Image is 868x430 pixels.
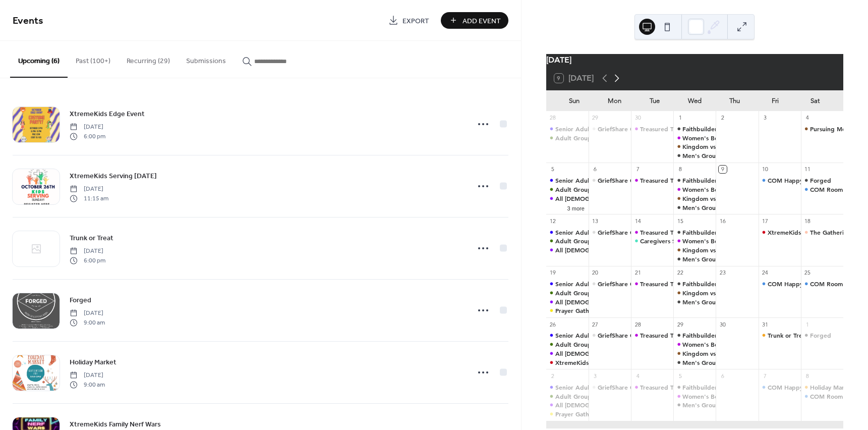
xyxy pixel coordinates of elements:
[673,125,716,133] div: Faithbuilders
[682,246,819,254] div: Kingdom vs Culture, “Living the Kingdom Way”
[546,185,589,194] div: Adult Group Life
[719,320,726,328] div: 30
[676,320,684,328] div: 29
[546,289,589,297] div: Adult Group Life
[673,331,716,340] div: Faithbuilders
[631,280,673,288] div: Treasured Times
[682,392,743,401] div: Women's Book Study
[631,237,673,245] div: Caregivers Support Group
[598,331,648,340] div: GriefShare Group
[673,134,716,142] div: Women's Book Study
[598,280,648,288] div: GriefShare Group
[546,194,589,203] div: All Church Immersion: Exploring Holiness in Scripture
[682,298,732,306] div: Men's Group Life
[762,269,769,277] div: 24
[555,358,633,367] div: XtremeKids Serving [DATE]
[673,176,716,185] div: Faithbuilders
[804,166,812,173] div: 11
[804,217,812,225] div: 18
[598,228,648,237] div: GriefShare Group
[673,194,716,203] div: Kingdom vs Culture, “Living the Kingdom Way”
[682,358,732,367] div: Men's Group Life
[549,320,557,328] div: 26
[546,410,589,418] div: Prayer Gathering
[682,331,720,340] div: Faithbuilders
[546,401,589,409] div: All Church Immersion: Exploring Holiness in Scripture
[546,349,589,358] div: All Church Immersion: Exploring Holiness in Scripture
[640,125,686,133] div: Treasured Times
[801,392,843,401] div: COM Room Visits
[598,383,648,392] div: GriefShare Group
[70,309,105,318] span: [DATE]
[555,289,604,297] div: Adult Group Life
[673,280,716,288] div: Faithbuilders
[598,125,648,133] div: GriefShare Group
[402,16,429,26] span: Export
[762,372,769,380] div: 7
[682,185,743,194] div: Women's Book Study
[674,91,715,111] div: Wed
[676,372,684,380] div: 5
[810,176,831,185] div: Forged
[634,372,642,380] div: 4
[381,12,437,29] a: Export
[682,289,819,297] div: Kingdom vs Culture, “Living the Kingdom Way”
[673,401,716,409] div: Men's Group Life
[555,298,756,306] div: All [DEMOGRAPHIC_DATA] Immersion: Exploring Holiness in Scripture
[719,269,726,277] div: 23
[804,372,812,380] div: 8
[546,280,589,288] div: Senior Adult Sunday School
[759,331,801,340] div: Trunk or Treat
[598,176,648,185] div: GriefShare Group
[682,142,819,151] div: Kingdom vs Culture, “Living the Kingdom Way”
[555,185,604,194] div: Adult Group Life
[682,340,743,349] div: Women's Book Study
[676,217,684,225] div: 15
[546,298,589,306] div: All Church Immersion: Exploring Holiness in Scripture
[70,247,105,256] span: [DATE]
[70,380,105,389] span: 9:00 am
[555,410,604,418] div: Prayer Gathering
[676,114,684,122] div: 1
[178,41,234,77] button: Submissions
[631,228,673,237] div: Treasured Times
[640,176,686,185] div: Treasured Times
[70,123,105,132] span: [DATE]
[673,237,716,245] div: Women's Book Study
[554,91,595,111] div: Sun
[70,109,145,120] span: XtremeKids Edge Event
[546,228,589,237] div: Senior Adult Sunday School
[631,125,673,133] div: Treasured Times
[634,320,642,328] div: 28
[715,91,755,111] div: Thu
[810,280,859,288] div: COM Room Visits
[810,185,859,194] div: COM Room Visits
[673,151,716,160] div: Men's Group Life
[673,383,716,392] div: Faithbuilders
[555,134,604,142] div: Adult Group Life
[719,372,726,380] div: 6
[673,358,716,367] div: Men's Group Life
[589,176,631,185] div: GriefShare Group
[555,237,604,245] div: Adult Group Life
[70,294,91,306] a: Forged
[673,289,716,297] div: Kingdom vs Culture, “Living the Kingdom Way”
[592,269,599,277] div: 20
[631,383,673,392] div: Treasured Times
[634,269,642,277] div: 21
[546,54,843,66] div: [DATE]
[555,331,633,340] div: Senior Adult [DATE] School
[555,349,756,358] div: All [DEMOGRAPHIC_DATA] Immersion: Exploring Holiness in Scripture
[441,12,508,29] a: Add Event
[801,383,843,392] div: Holiday Market
[589,331,631,340] div: GriefShare Group
[546,358,589,367] div: XtremeKids Serving Sunday
[70,185,108,194] span: [DATE]
[682,203,732,212] div: Men's Group Life
[549,166,557,173] div: 5
[555,306,604,315] div: Prayer Gathering
[673,349,716,358] div: Kingdom vs Culture, “Living the Kingdom Way”
[119,41,178,77] button: Recurring (29)
[589,228,631,237] div: GriefShare Group
[70,233,113,244] span: Trunk or Treat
